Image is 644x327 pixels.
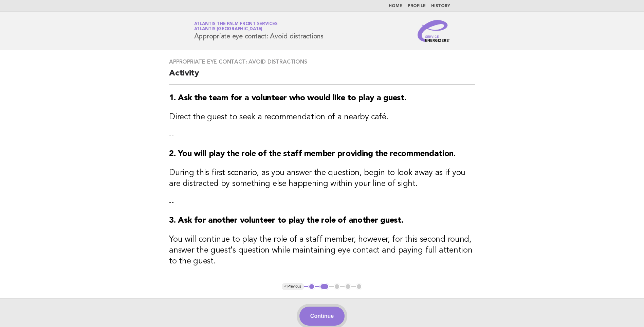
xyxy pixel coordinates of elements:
[169,94,406,102] strong: 1. Ask the team for a volunteer who would like to play a guest.
[169,58,475,65] h3: Appropriate eye contact: Avoid distractions
[418,20,450,42] img: Service Energizers
[169,150,456,158] strong: 2. You will play the role of the staff member providing the recommendation.
[169,131,475,140] p: --
[282,283,304,290] button: < Previous
[389,4,402,8] a: Home
[169,234,475,267] h3: You will continue to play the role of a staff member, however, for this second round, answer the ...
[194,22,278,31] a: Atlantis The Palm Front ServicesAtlantis [GEOGRAPHIC_DATA]
[431,4,450,8] a: History
[169,168,475,189] h3: During this first scenario, as you answer the question, begin to look away as if you are distract...
[299,307,345,326] button: Continue
[169,68,475,85] h2: Activity
[194,22,324,40] h1: Appropriate eye contact: Avoid distractions
[194,27,263,32] span: Atlantis [GEOGRAPHIC_DATA]
[169,112,475,123] h3: Direct the guest to seek a recommendation of a nearby café.
[169,197,475,207] p: --
[319,283,329,290] button: 2
[169,217,403,225] strong: 3. Ask for another volunteer to play the role of another guest.
[308,283,315,290] button: 1
[408,4,426,8] a: Profile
